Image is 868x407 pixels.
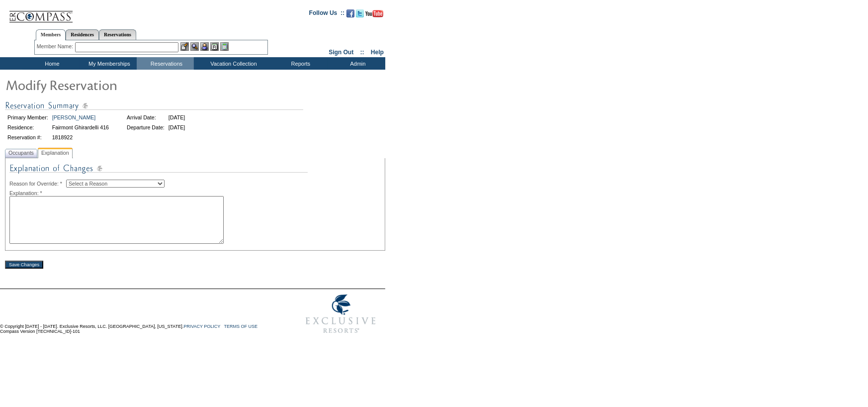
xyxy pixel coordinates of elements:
[220,42,229,51] img: b_calculator.gif
[328,57,385,70] td: Admin
[360,49,364,56] span: ::
[5,100,303,112] img: Reservation Summary
[9,190,381,196] div: Explanation: *
[365,10,383,17] img: Subscribe to our YouTube Channel
[194,57,271,70] td: Vacation Collection
[125,123,166,132] td: Departure Date:
[190,42,199,51] img: View
[271,57,328,70] td: Reports
[296,289,385,339] img: Exclusive Resorts
[309,8,345,20] td: Follow Us ::
[22,57,80,70] td: Home
[99,29,136,40] a: Reservations
[356,12,364,18] a: Follow us on Twitter
[51,123,110,132] td: Fairmont Ghirardelli 416
[66,29,99,40] a: Residences
[125,113,166,122] td: Arrival Date:
[5,75,204,95] img: Modify Reservation
[167,113,187,122] td: [DATE]
[9,181,66,187] span: Reason for Override: *
[180,42,189,51] img: b_edit.gif
[167,123,187,132] td: [DATE]
[6,148,36,158] span: Occupants
[9,162,308,180] img: Explanation of Changes
[51,133,110,142] td: 1818922
[37,42,75,51] div: Member Name:
[224,324,258,329] a: TERMS OF USE
[347,9,354,17] img: Become our fan on Facebook
[183,324,220,329] a: PRIVACY POLICY
[39,148,71,158] span: Explanation
[356,9,364,17] img: Follow us on Twitter
[371,49,384,56] a: Help
[52,114,96,120] a: [PERSON_NAME]
[36,29,66,40] a: Members
[329,49,353,56] a: Sign Out
[6,123,50,132] td: Residence:
[5,261,43,269] input: Save Changes
[200,42,209,51] img: Impersonate
[80,57,137,70] td: My Memberships
[8,2,73,23] img: Compass Home
[347,12,354,18] a: Become our fan on Facebook
[137,57,194,70] td: Reservations
[6,133,50,142] td: Reservation #:
[210,42,219,51] img: Reservations
[365,12,383,18] a: Subscribe to our YouTube Channel
[6,113,50,122] td: Primary Member:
